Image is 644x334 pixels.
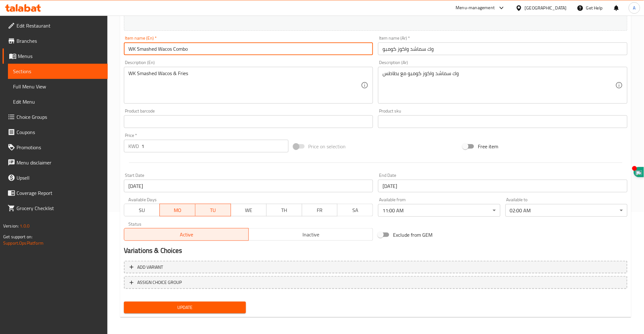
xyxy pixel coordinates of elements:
[3,140,108,155] a: Promotions
[128,70,361,100] textarea: WK Smashed Wacos & Fries
[127,206,157,215] span: SU
[17,22,103,29] span: Edit Restaurant
[3,201,108,216] a: Grocery Checklist
[17,174,103,182] span: Upsell
[141,140,288,152] input: Please enter price
[8,64,108,79] a: Sections
[127,230,246,239] span: Active
[17,128,103,136] span: Coupons
[378,115,627,128] input: Please enter product sku
[478,143,498,150] span: Free item
[124,261,627,274] button: Add variant
[3,155,108,170] a: Menu disclaimer
[20,222,30,230] span: 1.0.0
[383,70,615,100] textarea: وك سماشد واكوز كومبو مع بطاطس
[3,109,108,125] a: Choice Groups
[17,113,103,121] span: Choice Groups
[3,185,108,201] a: Coverage Report
[3,48,108,64] a: Menus
[17,204,103,212] span: Grocery Checklist
[251,230,371,239] span: Inactive
[124,246,627,255] h2: Variations & Choices
[456,4,495,12] div: Menu-management
[308,143,346,150] span: Price on selection
[633,4,636,11] span: A
[124,228,249,241] button: Active
[195,204,231,216] button: TU
[3,125,108,140] a: Coupons
[124,276,627,289] button: ASSIGN CHOICE GROUP
[8,94,108,109] a: Edit Menu
[340,206,370,215] span: SA
[266,204,302,216] button: TH
[17,144,103,151] span: Promotions
[13,67,103,75] span: Sections
[18,52,103,60] span: Menus
[3,239,44,247] a: Support.OpsPlatform
[17,189,103,197] span: Coverage Report
[17,159,103,166] span: Menu disclaimer
[128,142,139,150] p: KWD
[3,33,108,48] a: Branches
[137,263,163,271] span: Add variant
[378,42,627,55] input: Enter name Ar
[124,42,373,55] input: Enter name En
[393,231,432,239] span: Exclude from GEM
[159,204,195,216] button: MO
[234,206,264,215] span: WE
[3,233,32,241] span: Get support on:
[198,206,228,215] span: TU
[8,79,108,94] a: Full Menu View
[337,204,373,216] button: SA
[13,83,103,90] span: Full Menu View
[3,222,19,230] span: Version:
[3,170,108,185] a: Upsell
[124,115,373,128] input: Please enter product barcode
[269,206,300,215] span: TH
[137,279,182,286] span: ASSIGN CHOICE GROUP
[231,204,267,216] button: WE
[124,302,246,313] button: Update
[378,204,500,217] div: 11:00 AM
[124,204,160,216] button: SU
[162,206,193,215] span: MO
[505,204,627,217] div: 02:00 AM
[3,18,108,33] a: Edit Restaurant
[17,37,103,45] span: Branches
[13,98,103,106] span: Edit Menu
[129,304,241,312] span: Update
[305,206,335,215] span: FR
[525,4,567,11] div: [GEOGRAPHIC_DATA]
[248,228,373,241] button: Inactive
[302,204,338,216] button: FR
